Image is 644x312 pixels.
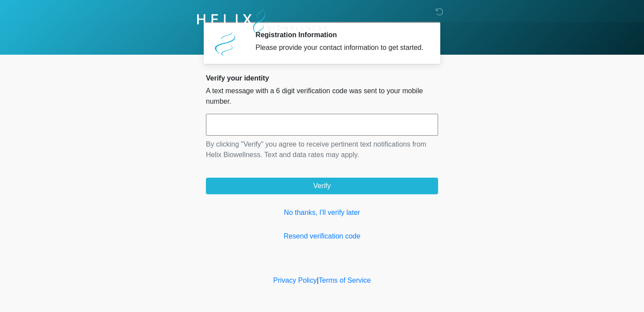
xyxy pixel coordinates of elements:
a: Terms of Service [318,277,371,284]
a: | [317,277,318,284]
img: Helix Biowellness Logo [197,7,327,38]
p: A text message with a 6 digit verification code was sent to your mobile number. [206,86,438,107]
div: Please provide your contact information to get started. [255,42,425,53]
button: Verify [206,178,438,194]
h2: Verify your identity [206,74,438,82]
p: By clicking "Verify" you agree to receive pertinent text notifications from Helix Biowellness. Te... [206,139,438,160]
a: Privacy Policy [273,277,317,284]
a: Resend verification code [206,231,438,242]
a: No thanks, I'll verify later [206,207,438,218]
